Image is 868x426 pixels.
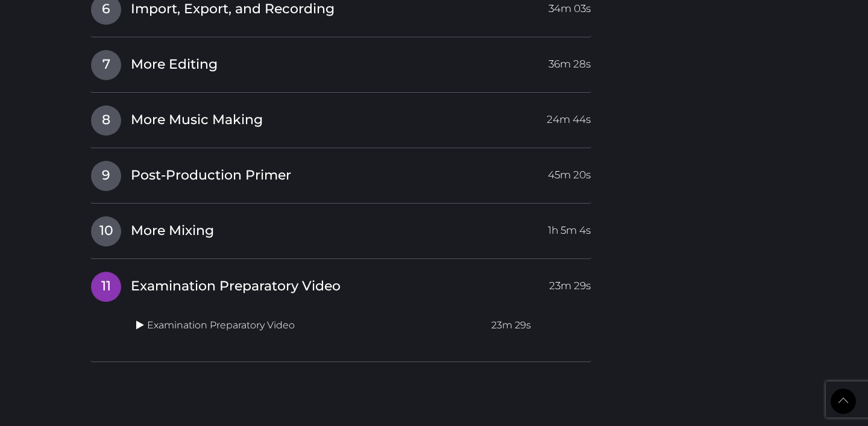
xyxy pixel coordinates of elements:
span: Examination Preparatory Video [131,277,341,296]
span: 7 [91,50,121,80]
span: 10 [91,216,121,246]
a: 11Examination Preparatory Video23m 29s [90,271,591,296]
span: 11 [91,272,121,302]
span: 8 [91,105,121,136]
td: 23m 29s [486,314,591,337]
span: More Music Making [131,111,263,130]
a: 7More Editing36m 28s [90,49,591,75]
td: Examination Preparatory Video [131,314,486,337]
span: More Mixing [131,222,214,240]
a: Back to Top [831,389,856,414]
span: 45m 20s [548,161,591,183]
span: 36m 28s [549,50,591,72]
a: 8More Music Making24m 44s [90,105,591,130]
span: 23m 29s [549,272,591,293]
span: 1h 5m 4s [548,216,591,238]
span: Post-Production Primer [131,166,291,185]
span: 9 [91,161,121,191]
a: 9Post-Production Primer45m 20s [90,160,591,186]
a: 10More Mixing1h 5m 4s [90,216,591,241]
span: 24m 44s [547,105,591,127]
span: More Editing [131,55,218,74]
